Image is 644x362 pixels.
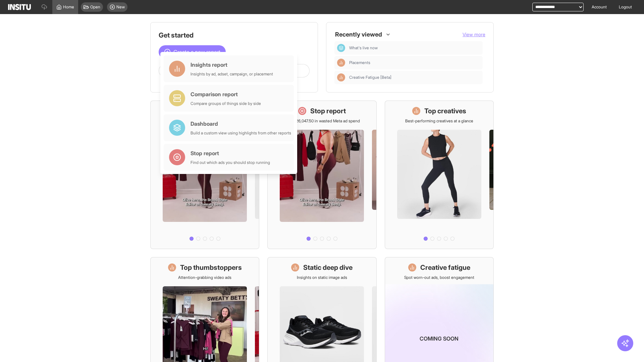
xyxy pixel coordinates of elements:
[303,263,353,272] h1: Static deep dive
[180,263,242,272] h1: Top thumbstoppers
[405,118,473,124] p: Best-performing creatives at a glance
[267,101,376,249] a: Stop reportSave £26,047.50 in wasted Meta ad spend
[8,4,31,10] img: Logo
[349,45,480,51] span: What's live now
[191,149,270,157] div: Stop report
[349,60,370,65] span: Placements
[63,4,74,10] span: Home
[191,130,291,136] div: Build a custom view using highlights from other reports
[191,90,261,98] div: Comparison report
[385,101,494,249] a: Top creativesBest-performing creatives at a glance
[310,106,346,116] h1: Stop report
[191,120,291,128] div: Dashboard
[150,101,259,249] a: What's live nowSee all active ads instantly
[349,75,391,80] span: Creative Fatigue [Beta]
[463,31,485,38] button: View more
[159,31,310,40] h1: Get started
[116,4,125,10] span: New
[284,118,360,124] p: Save £26,047.50 in wasted Meta ad spend
[337,44,345,52] div: Dashboard
[191,71,273,77] div: Insights by ad, adset, campaign, or placement
[90,4,100,10] span: Open
[191,61,273,69] div: Insights report
[424,106,466,116] h1: Top creatives
[337,59,345,67] div: Insights
[178,275,231,280] p: Attention-grabbing video ads
[191,101,261,106] div: Compare groups of things side by side
[463,32,485,37] span: View more
[173,48,220,56] span: Create a new report
[297,275,347,280] p: Insights on static image ads
[159,45,226,59] button: Create a new report
[349,60,480,65] span: Placements
[349,45,378,51] span: What's live now
[349,75,480,80] span: Creative Fatigue [Beta]
[191,160,270,165] div: Find out which ads you should stop running
[337,73,345,81] div: Insights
